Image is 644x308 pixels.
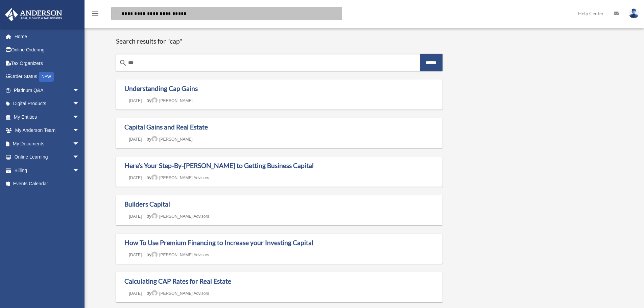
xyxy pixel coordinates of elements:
a: Online Ordering [5,43,90,57]
span: arrow_drop_down [73,97,86,111]
a: My Anderson Teamarrow_drop_down [5,124,90,137]
a: Here’s Your Step-By-[PERSON_NAME] to Getting Business Capital [124,162,314,169]
span: by [146,213,209,219]
a: [PERSON_NAME] [151,98,193,103]
a: [DATE] [124,291,147,296]
a: Tax Organizers [5,56,90,70]
span: arrow_drop_down [73,137,86,151]
div: NEW [39,72,54,82]
a: How To Use Premium Financing to Increase your Investing Capital [124,239,313,246]
i: menu [91,9,99,18]
a: menu [91,12,99,18]
a: Billingarrow_drop_down [5,164,90,177]
a: Capital Gains and Real Estate [124,123,208,131]
a: Digital Productsarrow_drop_down [5,97,90,111]
span: arrow_drop_down [73,110,86,124]
span: by [146,98,193,103]
a: [DATE] [124,253,147,257]
a: Understanding Cap Gains [124,85,198,92]
a: Calculating CAP Rates for Real Estate [124,277,231,285]
h1: Search results for "cap" [116,37,443,46]
a: [PERSON_NAME] Advisors [151,253,209,257]
span: by [146,252,209,257]
a: [PERSON_NAME] [151,137,193,142]
span: by [146,175,209,180]
a: [DATE] [124,137,147,142]
img: User Pic [629,8,639,18]
span: arrow_drop_down [73,124,86,138]
a: [DATE] [124,214,147,219]
a: Online Learningarrow_drop_down [5,150,90,164]
a: [DATE] [124,175,147,180]
a: [PERSON_NAME] Advisors [151,214,209,219]
a: My Entitiesarrow_drop_down [5,110,90,124]
a: My Documentsarrow_drop_down [5,137,90,150]
img: Anderson Advisors Platinum Portal [3,8,64,21]
span: arrow_drop_down [73,150,86,164]
a: Platinum Q&Aarrow_drop_down [5,84,90,97]
a: Order StatusNEW [5,70,90,84]
a: [PERSON_NAME] Advisors [151,175,209,180]
span: arrow_drop_down [73,164,86,177]
span: arrow_drop_down [73,84,86,97]
a: Builders Capital [124,200,170,208]
a: Home [5,30,86,43]
span: by [146,136,193,142]
a: [DATE] [124,98,147,103]
i: search [119,59,127,67]
a: Events Calendar [5,177,90,191]
span: by [146,290,209,296]
i: search [113,9,120,17]
a: [PERSON_NAME] Advisors [151,291,209,296]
